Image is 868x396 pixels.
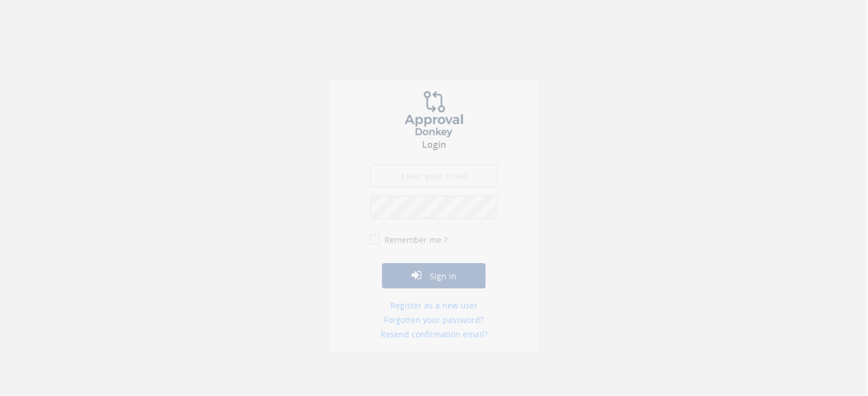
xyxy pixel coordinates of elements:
[370,336,498,348] a: Resend confirmation email?
[382,271,486,296] button: Sign in
[370,172,498,195] input: Enter your Email
[370,307,498,319] a: Register as a new user
[330,147,538,158] h3: Login
[382,242,447,253] label: Remember me ?
[391,98,477,144] img: logo.png
[370,322,498,333] a: Forgotten your password?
